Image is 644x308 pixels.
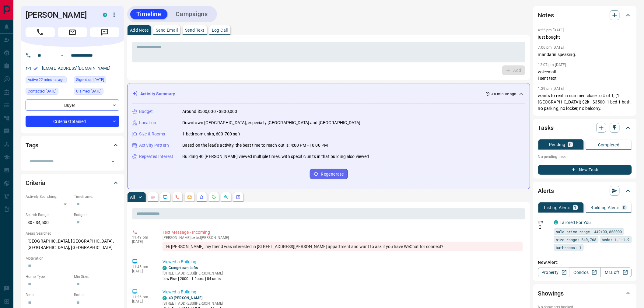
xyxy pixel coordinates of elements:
[538,93,632,112] p: wants to rent in summer. close to U of T, (1 [GEOGRAPHIC_DATA]) $2k - $3500, 1 bed 1 bath, no par...
[90,27,119,37] span: Message
[74,76,119,85] div: Sun Oct 29 2023
[139,131,165,137] p: Size & Rooms
[187,195,192,200] svg: Emails
[130,28,149,32] p: Add Note
[163,236,523,240] p: [PERSON_NAME] texted [PERSON_NAME]
[556,244,582,250] span: bathrooms: 1
[175,195,180,200] svg: Calls
[76,77,104,83] span: Signed up [DATE]
[151,195,156,200] svg: Notes
[74,274,119,279] p: Min Size:
[58,52,66,59] button: Open
[42,66,111,71] a: [EMAIL_ADDRESS][DOMAIN_NAME]
[598,143,620,147] p: Completed
[26,27,55,37] span: Call
[26,236,119,253] p: [GEOGRAPHIC_DATA], [GEOGRAPHIC_DATA], [GEOGRAPHIC_DATA], [GEOGRAPHIC_DATA]
[163,229,523,236] p: Text Message - Incoming
[538,45,564,50] p: 7:06 pm [DATE]
[58,27,87,37] span: Email
[132,269,153,273] p: [DATE]
[139,142,169,149] p: Activity Pattern
[182,142,328,149] p: Based on the lead's activity, the best time to reach out is: 4:00 PM - 10:00 PM
[28,77,65,83] span: Active 22 minutes ago
[544,205,571,210] p: Listing Alerts
[74,292,119,298] p: Baths:
[26,138,119,152] div: Tags
[185,28,205,32] p: Send Text
[538,289,564,298] h2: Showings
[130,9,167,19] button: Timeline
[26,10,94,20] h1: [PERSON_NAME]
[170,9,214,19] button: Campaigns
[26,176,119,190] div: Criteria
[212,195,216,200] svg: Requests
[538,286,632,301] div: Showings
[140,91,175,97] p: Activity Summary
[538,34,632,40] p: just bought
[163,301,224,306] p: [STREET_ADDRESS][PERSON_NAME]
[569,268,600,277] a: Condos
[74,212,119,218] p: Budget:
[132,295,153,299] p: 11:26 pm
[600,268,632,277] a: Mr.Loft
[623,205,626,210] p: 0
[554,220,558,225] div: condos.ca
[139,153,173,160] p: Repeated Interest
[26,231,119,236] p: Areas Searched:
[538,165,632,175] button: New Task
[602,236,630,243] span: beds: 1.1-1.9
[538,69,632,82] p: voicemail i sent text
[26,88,71,96] div: Sat Jun 01 2024
[538,121,632,135] div: Tasks
[236,195,241,200] svg: Agent Actions
[26,178,45,188] h2: Criteria
[169,296,203,300] a: 40 [PERSON_NAME]
[139,108,153,115] p: Budget
[212,28,228,32] p: Log Call
[199,195,204,200] svg: Listing Alerts
[163,195,168,200] svg: Lead Browsing Activity
[26,274,71,279] p: Home Type:
[538,186,554,196] h2: Alerts
[491,91,516,97] p: < a minute ago
[76,88,101,94] span: Claimed [DATE]
[132,235,153,240] p: 11:49 pm
[591,205,620,210] p: Building Alerts
[132,265,153,269] p: 11:45 pm
[33,66,38,71] svg: Email Verified
[156,28,178,32] p: Send Email
[538,8,632,23] div: Notes
[538,86,564,91] p: 1:29 pm [DATE]
[538,63,566,67] p: 12:07 pm [DATE]
[132,88,525,100] div: Activity Summary< a minute ago
[163,289,523,295] p: Viewed a Building
[182,108,237,115] p: Around $500,000 - $800,000
[556,236,597,243] span: size range: 540,768
[224,195,229,200] svg: Opportunities
[74,88,119,96] div: Fri May 31 2024
[310,169,348,179] button: Regenerate
[569,142,572,147] p: 0
[182,153,369,160] p: Building 40 [PERSON_NAME] viewed multiple times, with specific units in that building also viewed
[538,184,632,198] div: Alerts
[163,276,223,282] p: Low-Rise | 2000 | 1 floors | 84 units
[163,266,167,270] div: condos.ca
[538,10,554,20] h2: Notes
[132,240,153,244] p: [DATE]
[538,152,632,161] p: No pending tasks
[26,116,119,127] div: Criteria Obtained
[26,292,71,298] p: Beds:
[556,229,622,235] span: sale price range: 449100,858000
[549,142,565,147] p: Pending
[130,195,135,199] p: All
[538,219,550,225] p: Off
[26,140,38,150] h2: Tags
[26,256,119,261] p: Motivation:
[538,51,632,58] p: mandarin speaking.
[182,131,241,137] p: 1-bedroom units, 600-700 sqft
[163,271,223,276] p: [STREET_ADDRESS][PERSON_NAME]
[163,259,523,265] p: Viewed a Building
[169,266,198,270] a: Grangetown Lofts
[26,76,71,85] div: Sat Oct 11 2025
[132,299,153,303] p: [DATE]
